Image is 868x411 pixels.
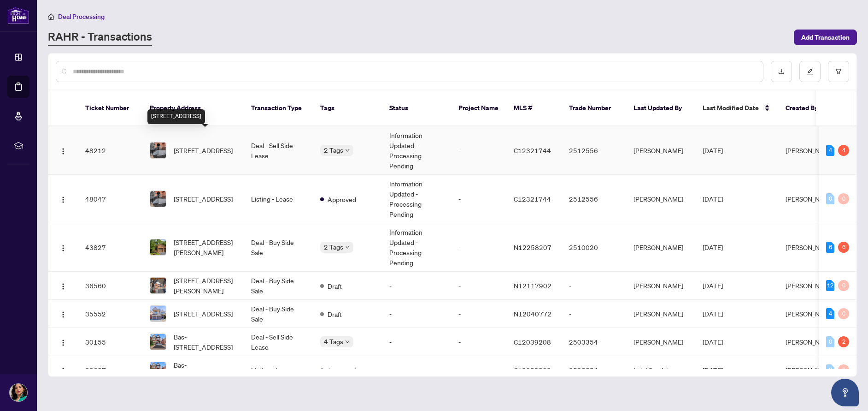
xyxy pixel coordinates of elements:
td: Information Updated - Processing Pending [382,175,451,223]
th: Ticket Number [78,90,142,126]
td: 2503354 [562,328,626,356]
td: - [451,175,506,223]
td: Deal - Buy Side Sale [244,272,313,300]
button: Open asap [831,379,859,406]
td: 2503354 [562,356,626,384]
img: Logo [59,339,67,346]
th: Last Modified Date [695,90,778,126]
td: 48047 [78,175,142,223]
span: Draft [328,281,342,291]
th: Tags [313,90,382,126]
th: Created By [778,90,833,126]
button: edit [799,61,821,82]
td: - [562,300,626,328]
span: home [48,13,54,20]
td: - [382,328,451,356]
div: 4 [838,145,849,156]
td: - [382,300,451,328]
span: [DATE] [703,146,723,155]
img: Logo [59,311,67,318]
span: edit [807,68,813,75]
span: Add Transaction [801,30,850,45]
span: [STREET_ADDRESS][PERSON_NAME] [174,237,236,257]
td: Listing - Lease [244,175,313,223]
td: [PERSON_NAME] [626,300,695,328]
td: Deal - Sell Side Lease [244,328,313,356]
td: Information Updated - Processing Pending [382,126,451,175]
td: 35552 [78,300,142,328]
span: [DATE] [703,366,723,374]
span: C12039208 [514,366,551,374]
img: Logo [59,148,67,155]
span: [DATE] [703,281,723,290]
img: thumbnail-img [150,239,166,255]
span: [DATE] [703,195,723,203]
button: Logo [56,334,70,349]
td: [PERSON_NAME] [626,175,695,223]
td: - [382,272,451,300]
span: C12321744 [514,195,551,203]
button: Logo [56,240,70,255]
span: [STREET_ADDRESS][PERSON_NAME] [174,275,236,296]
td: Deal - Buy Side Sale [244,300,313,328]
div: 2 [838,336,849,347]
span: [DATE] [703,310,723,318]
img: Profile Icon [10,384,27,401]
span: Deal Processing [58,12,105,21]
img: Logo [59,244,67,252]
td: - [451,126,506,175]
span: [STREET_ADDRESS] [174,145,233,155]
span: Approved [328,365,356,375]
button: Logo [56,363,70,377]
th: Property Address [142,90,244,126]
span: 2 Tags [324,242,343,252]
span: N12258207 [514,243,551,251]
button: Add Transaction [794,30,857,45]
div: 0 [838,280,849,291]
div: 0 [838,364,849,375]
span: filter [835,68,842,75]
span: Bas-[STREET_ADDRESS] [174,332,236,352]
td: - [382,356,451,384]
span: N12117902 [514,281,551,290]
img: Logo [59,196,67,203]
td: 28687 [78,356,142,384]
td: Latai Seadat [626,356,695,384]
span: 4 Tags [324,336,343,347]
span: [DATE] [703,338,723,346]
span: 2 Tags [324,145,343,155]
td: 43827 [78,223,142,272]
td: 30155 [78,328,142,356]
td: 2512556 [562,175,626,223]
th: MLS # [506,90,562,126]
button: download [771,61,792,82]
span: Draft [328,309,342,319]
td: [PERSON_NAME] [626,272,695,300]
td: - [562,272,626,300]
td: 36560 [78,272,142,300]
span: download [778,68,785,75]
img: thumbnail-img [150,362,166,378]
span: [PERSON_NAME] [786,338,835,346]
button: Logo [56,191,70,206]
td: - [451,356,506,384]
div: 0 [826,364,834,375]
td: 2510020 [562,223,626,272]
td: Listing - Lease [244,356,313,384]
span: [PERSON_NAME] [786,195,835,203]
img: thumbnail-img [150,306,166,322]
img: thumbnail-img [150,278,166,293]
div: 0 [826,336,834,347]
td: - [451,223,506,272]
span: [PERSON_NAME] [786,366,835,374]
div: 6 [838,242,849,253]
td: - [451,300,506,328]
div: 0 [838,193,849,204]
img: Logo [59,367,67,375]
span: [PERSON_NAME] [786,146,835,155]
button: Logo [56,278,70,293]
img: thumbnail-img [150,191,166,207]
div: 6 [826,242,834,253]
span: [PERSON_NAME] [786,243,835,251]
td: [PERSON_NAME] [626,328,695,356]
